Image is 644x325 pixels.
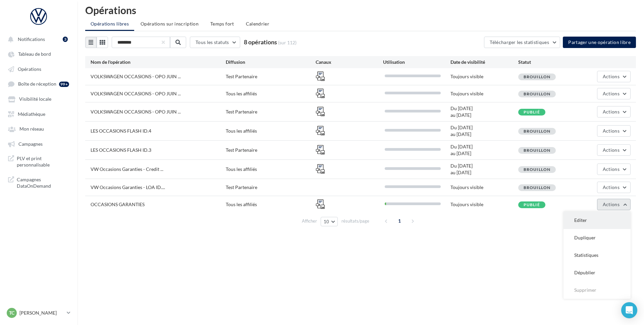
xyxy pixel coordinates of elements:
div: Diffusion [226,59,316,65]
span: VW Occasions Garanties - Credit ... [91,166,163,172]
span: Actions [603,109,620,114]
div: Test Partenaire [226,147,316,153]
span: résultats/page [341,218,369,224]
span: Actions [603,166,620,172]
div: Open Intercom Messenger [621,302,637,318]
span: Actions [603,201,620,207]
div: Test Partenaire [226,184,316,191]
span: Brouillon [524,167,551,172]
button: Actions [597,164,631,175]
button: Tous les statuts [190,37,240,48]
span: LES OCCASIONS FLASH ID.4 [91,128,151,134]
span: Notifications [18,36,45,42]
span: Brouillon [524,91,551,96]
span: Publié [524,202,540,207]
button: Télécharger les statistiques [484,37,560,48]
button: Actions [597,144,631,156]
a: Mon réseau [4,123,73,135]
span: Afficher [302,218,317,224]
button: Actions [597,71,631,82]
div: Date de visibilité [450,59,518,65]
a: Boîte de réception 99+ [4,78,73,90]
button: 10 [321,217,338,226]
span: PLV et print personnalisable [17,155,69,168]
span: Télécharger les statistiques [490,39,549,45]
div: Nom de l'opération [91,59,226,65]
span: Tous les statuts [196,39,229,45]
span: Actions [603,74,620,79]
a: Opérations [4,63,73,75]
div: Toujours visible [450,201,518,208]
span: Actions [603,128,620,134]
div: Opérations [85,5,636,15]
button: Notifications 3 [4,33,70,45]
a: Visibilité locale [4,93,73,105]
button: Actions [597,199,631,210]
span: LES OCCASIONS FLASH ID.3 [91,147,151,153]
span: Médiathèque [18,111,45,117]
button: Statistiques [563,246,631,264]
button: Editer [563,212,631,229]
span: Boîte de réception [18,81,56,87]
button: Actions [597,182,631,193]
span: VOLKSWAGEN OCCASIONS - OPO JUIN ... [91,74,181,79]
div: 99+ [59,82,69,87]
div: Utilisation [383,59,450,65]
button: Partager une opération libre [563,37,636,48]
div: Tous les affiliés [226,166,316,173]
span: Temps fort [210,21,234,27]
div: Toujours visible [450,90,518,97]
span: Actions [603,91,620,96]
span: 8 opérations [244,38,277,46]
div: Du [DATE] au [DATE] [450,162,518,176]
span: Calendrier [246,21,270,27]
div: Du [DATE] au [DATE] [450,105,518,119]
span: Actions [603,147,620,153]
div: 3 [63,37,68,42]
div: Canaux [316,59,383,65]
a: Campagnes DataOnDemand [4,174,73,192]
a: Campagnes [4,138,73,150]
button: Actions [597,88,631,99]
div: Tous les affiliés [226,128,316,134]
div: Test Partenaire [226,108,316,115]
span: (sur 112) [278,40,297,45]
div: Tous les affiliés [226,90,316,97]
button: Dupliquer [563,229,631,246]
span: Opérations [18,66,41,72]
span: Brouillon [524,74,551,79]
button: Actions [597,106,631,118]
span: Campagnes DataOnDemand [17,176,69,189]
span: Visibilité locale [19,96,51,102]
div: Tous les affiliés [226,201,316,208]
span: OCCASIONS GARANTIES [91,201,145,207]
div: Statut [518,59,586,65]
a: Tableau de bord [4,48,73,60]
button: Actions [597,125,631,137]
div: Toujours visible [450,73,518,80]
span: VW Occasions Garanties - LOA ID.... [91,184,165,190]
div: Toujours visible [450,184,518,191]
a: TC [PERSON_NAME] [5,307,72,319]
div: Du [DATE] au [DATE] [450,143,518,157]
span: Brouillon [524,148,551,153]
span: Actions [603,184,620,190]
span: Brouillon [524,185,551,190]
p: [PERSON_NAME] [19,310,64,316]
span: 1 [394,216,405,226]
div: Test Partenaire [226,73,316,80]
div: Du [DATE] au [DATE] [450,124,518,138]
a: PLV et print personnalisable [4,152,73,171]
span: 10 [324,219,329,224]
button: Dépublier [563,264,631,281]
span: VOLKSWAGEN OCCASIONS - OPO JUIN ... [91,109,181,114]
a: Médiathèque [4,108,73,120]
span: Mon réseau [19,126,44,132]
span: Opérations sur inscription [141,21,199,27]
span: VOLKSWAGEN OCCASIONS - OPO JUIN ... [91,91,181,96]
span: TC [9,310,14,316]
span: Tableau de bord [18,51,51,57]
span: Campagnes [18,141,43,147]
span: Publié [524,109,540,114]
span: Brouillon [524,129,551,134]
